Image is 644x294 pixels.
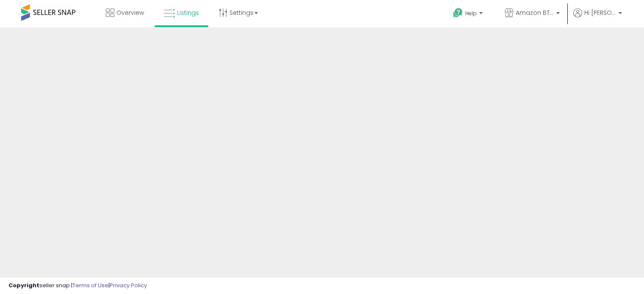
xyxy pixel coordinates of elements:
div: seller snap | | [8,282,147,290]
span: Listings [177,8,199,17]
a: Terms of Use [72,281,108,289]
span: Hi [PERSON_NAME] [584,8,616,17]
a: Privacy Policy [110,281,147,289]
span: Help [465,10,477,17]
i: Get Help [453,8,463,18]
span: Amazon BTG [516,8,554,17]
strong: Copyright [8,281,39,289]
span: Overview [116,8,144,17]
a: Help [446,1,491,27]
a: Hi [PERSON_NAME] [573,8,622,27]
